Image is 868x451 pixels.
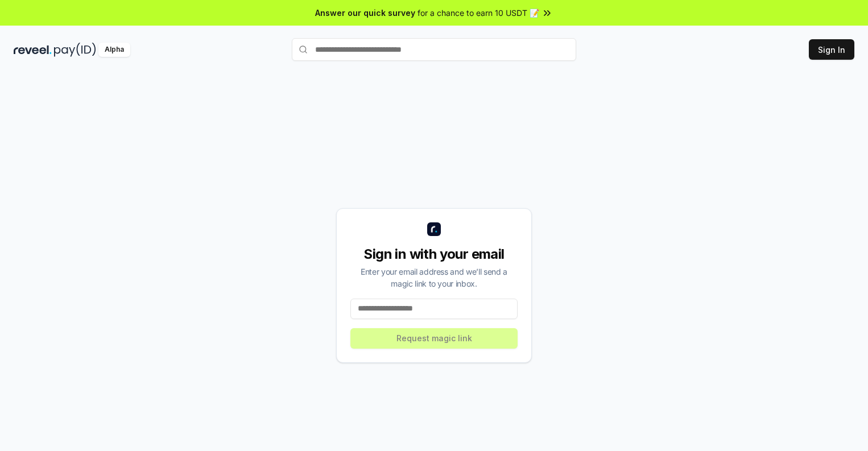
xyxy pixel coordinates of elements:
[315,7,415,19] span: Answer our quick survey
[98,43,130,57] div: Alpha
[350,245,518,263] div: Sign in with your email
[54,43,96,57] img: pay_id
[350,266,518,289] div: Enter your email address and we’ll send a magic link to your inbox.
[14,43,52,57] img: reveel_dark
[418,7,539,19] span: for a chance to earn 10 USDT 📝
[427,222,441,236] img: logo_small
[809,39,854,60] button: Sign In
